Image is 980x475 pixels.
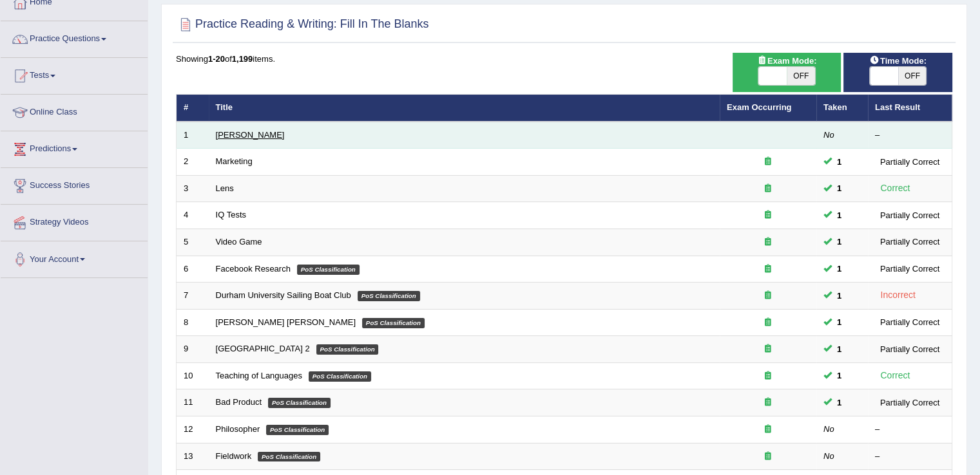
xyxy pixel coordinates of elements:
a: Marketing [216,156,253,166]
a: Lens [216,183,234,193]
div: – [875,129,945,142]
em: PoS Classification [268,398,331,408]
span: OFF [787,67,815,85]
td: 3 [177,175,209,202]
a: Tests [1,58,148,90]
td: 10 [177,362,209,389]
em: PoS Classification [297,265,360,275]
em: No [823,424,834,434]
em: PoS Classification [362,318,425,328]
span: You can still take this question [832,315,847,329]
td: 7 [177,283,209,310]
div: Exam occurring question [727,370,809,382]
span: OFF [898,67,927,85]
span: You can still take this question [832,209,847,222]
a: Practice Questions [1,21,148,53]
div: Exam occurring question [727,183,809,195]
th: # [177,95,209,122]
div: Correct [875,181,916,196]
div: Exam occurring question [727,317,809,329]
div: Partially Correct [875,235,945,248]
td: 8 [177,309,209,336]
b: 1-20 [208,54,225,64]
th: Title [209,95,720,122]
td: 4 [177,202,209,229]
div: Partially Correct [875,209,945,222]
div: Incorrect [875,288,921,303]
em: PoS Classification [266,425,329,435]
h2: Practice Reading & Writing: Fill In The Blanks [176,15,429,34]
td: 11 [177,389,209,416]
span: You can still take this question [832,289,847,303]
div: Exam occurring question [727,396,809,409]
div: Show exams occurring in exams [733,53,841,92]
td: 5 [177,229,209,256]
td: 13 [177,443,209,470]
a: [PERSON_NAME] [PERSON_NAME] [216,317,356,327]
div: Exam occurring question [727,209,809,221]
a: Predictions [1,131,148,163]
a: Fieldwork [216,451,252,461]
em: No [823,130,834,140]
a: Your Account [1,241,148,274]
a: Bad Product [216,397,262,407]
a: Philosopher [216,424,260,434]
span: You can still take this question [832,235,847,248]
a: Durham University Sailing Boat Club [216,290,351,300]
div: – [875,451,945,463]
span: You can still take this question [832,155,847,169]
div: Showing of items. [176,53,952,65]
a: Strategy Videos [1,205,148,237]
td: 1 [177,122,209,149]
a: Exam Occurring [727,102,791,112]
td: 2 [177,149,209,176]
em: PoS Classification [316,344,379,355]
a: Online Class [1,95,148,127]
div: Exam occurring question [727,343,809,355]
div: Partially Correct [875,315,945,329]
a: Success Stories [1,168,148,200]
span: You can still take this question [832,369,847,382]
span: Exam Mode: [752,54,821,68]
div: Exam occurring question [727,290,809,302]
div: Partially Correct [875,155,945,169]
div: Correct [875,368,916,383]
span: You can still take this question [832,262,847,275]
div: Partially Correct [875,396,945,409]
em: No [823,451,834,461]
span: You can still take this question [832,342,847,356]
div: Exam occurring question [727,156,809,168]
em: PoS Classification [258,452,320,462]
div: Partially Correct [875,342,945,356]
div: – [875,424,945,436]
span: You can still take this question [832,182,847,195]
div: Exam occurring question [727,424,809,436]
a: [PERSON_NAME] [216,130,285,140]
td: 6 [177,256,209,283]
th: Last Result [868,95,952,122]
div: Exam occurring question [727,263,809,275]
a: Facebook Research [216,264,291,274]
span: You can still take this question [832,396,847,409]
a: Teaching of Languages [216,371,302,380]
b: 1,199 [232,54,253,64]
a: Video Game [216,237,262,247]
a: IQ Tests [216,210,246,219]
div: Exam occurring question [727,451,809,463]
div: Partially Correct [875,262,945,275]
em: PoS Classification [309,371,371,382]
em: PoS Classification [358,291,420,301]
td: 9 [177,336,209,363]
th: Taken [816,95,868,122]
span: Time Mode: [865,54,932,68]
td: 12 [177,416,209,443]
a: [GEOGRAPHIC_DATA] 2 [216,344,310,353]
div: Exam occurring question [727,236,809,248]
